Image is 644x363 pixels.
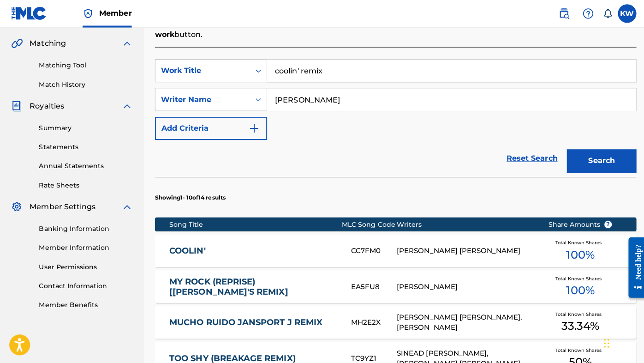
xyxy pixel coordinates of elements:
a: MUCHO RUIDO JANSPORT J REMIX [168,316,337,327]
span: Share Amounts [545,219,609,229]
span: Total Known Shares [552,309,602,316]
div: Help [576,5,594,23]
img: expand [121,100,132,111]
a: MY ROCK (REPRISE) [[PERSON_NAME]'S REMIX] [168,275,337,296]
span: 33.34 % [558,316,596,333]
div: TC9YZ1 [349,351,395,362]
div: MLC Song Code [340,219,394,229]
div: MH2E2X [349,316,395,327]
img: search [555,8,566,19]
iframe: Chat Widget [598,319,644,363]
span: ? [601,220,608,227]
span: Member [99,8,131,19]
div: [PERSON_NAME] [PERSON_NAME], [PERSON_NAME] [394,311,531,332]
div: [PERSON_NAME] [PERSON_NAME] [394,245,531,255]
span: 100 % [563,281,591,297]
button: Search [564,149,633,172]
div: Song Title [168,219,340,229]
a: Member Benefits [39,299,132,309]
a: COOLIN' [168,245,337,255]
p: Showing 1 - 10 of 14 results [154,193,224,201]
img: Top Rightsholder [82,8,93,19]
div: [PERSON_NAME] [394,280,531,291]
a: Banking Information [39,223,132,233]
span: Total Known Shares [552,274,602,281]
a: User Permissions [39,261,132,271]
a: Rate Sheets [39,180,132,189]
a: Match History [39,79,132,89]
span: 100 % [563,245,591,262]
img: Matching [11,38,23,49]
a: Member Information [39,242,132,252]
a: Summary [39,123,132,133]
a: Statements [39,142,132,151]
a: Public Search [552,5,570,23]
div: User Menu [614,5,633,23]
a: TOO SHY (BREAKAGE REMIX) [168,351,337,362]
form: Search Form [154,59,633,176]
div: Writers [394,219,531,229]
span: Member Settings [30,200,95,212]
img: MLC Logo [11,7,47,20]
div: Drag [601,328,606,356]
a: Matching Tool [39,60,132,70]
button: Add Criteria [154,116,266,139]
a: Reset Search [499,148,559,168]
p: If you do locate your work in the search results, click on the work, then on the next page, click... [154,18,633,40]
img: expand [121,38,132,49]
div: CC7FM0 [349,245,395,255]
div: Writer Name [160,94,243,105]
img: Member Settings [11,200,22,212]
div: EA5FU8 [349,280,395,291]
a: Annual Statements [39,161,132,170]
div: Work Title [160,65,243,76]
div: Notifications [600,9,609,18]
span: Total Known Shares [552,345,602,352]
iframe: Resource Center [618,227,644,306]
img: 9d2ae6d4665cec9f34b9.svg [247,122,258,133]
img: Royalties [11,100,22,111]
img: expand [121,200,132,212]
span: Matching [30,38,66,49]
span: Total Known Shares [552,238,602,245]
span: Royalties [30,100,64,111]
img: help [579,8,590,19]
a: Contact Information [39,280,132,290]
